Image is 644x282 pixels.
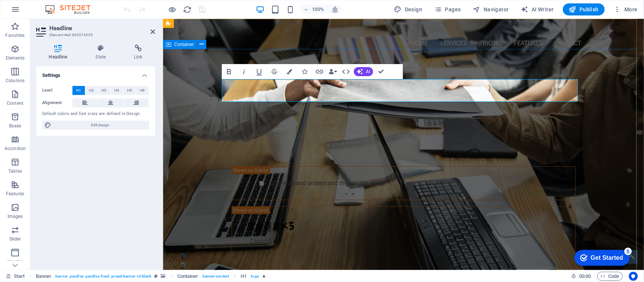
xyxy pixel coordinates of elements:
button: Colors [282,64,297,79]
button: HTML [339,64,353,79]
span: H3 [102,86,107,95]
h4: Settings [36,66,155,80]
button: 100% [301,5,327,14]
div: Design (Ctrl+Alt+Y) [391,3,426,15]
p: Tables [8,168,22,174]
button: reload [183,5,192,14]
span: Navigator [473,6,509,13]
i: On resize automatically adjust zoom level to fit chosen device. [332,6,338,13]
span: Click to select. Double-click to edit [36,272,52,281]
p: Slider [9,236,21,242]
p: Columns [6,78,25,84]
button: Underline (Ctrl+U) [252,64,266,79]
button: Strikethrough [267,64,281,79]
div: Default colors and font sizes are defined in Design. [42,111,149,117]
button: Italic (Ctrl+I) [237,64,251,79]
i: This element contains a background [161,274,166,278]
span: H2 [89,86,94,95]
span: H4 [114,86,119,95]
span: Click to select. Double-click to edit [241,272,247,281]
span: H1 [76,86,81,95]
span: H5 [127,86,132,95]
a: Click to cancel selection. Double-click to open Pages [6,272,25,281]
p: Boxes [9,123,22,129]
button: H3 [98,86,111,95]
button: Usercentrics [629,272,638,281]
button: Pages [431,3,464,15]
span: AI [366,69,370,74]
nav: breadcrumb [36,272,266,281]
span: Edit design [54,121,147,130]
span: 00 00 [579,272,591,281]
span: More [614,6,638,13]
button: Icons [297,64,312,79]
p: Header [8,259,23,265]
p: Content [7,100,23,106]
div: Get Started 5 items remaining, 0% complete [6,4,61,20]
label: Alignment [42,98,72,107]
button: H2 [85,86,98,95]
button: Edit design [42,121,149,130]
button: Link [312,64,327,79]
p: Accordion [5,146,26,152]
button: AI [354,67,373,76]
button: H6 [136,86,149,95]
button: H1 [72,86,85,95]
button: Click here to leave preview mode and continue editing [168,5,177,14]
button: Bold (Ctrl+B) [222,64,236,79]
h6: Session time [571,272,591,281]
button: 2 [17,244,22,248]
h4: Headline [36,44,83,60]
div: 5 [56,2,63,9]
button: Navigator [470,3,512,15]
button: Confirm (Ctrl+⏎) [374,64,388,79]
button: Code [597,272,623,281]
span: . logo [250,272,259,281]
button: Publish [563,3,605,15]
button: AI Writer [518,3,557,15]
span: Code [601,272,619,281]
div: Get Started [22,8,55,15]
span: H6 [140,86,145,95]
p: Features [6,191,24,197]
span: AI Writer [521,6,554,13]
button: Design [391,3,426,15]
span: Design [394,6,423,13]
button: H5 [123,86,136,95]
i: Reload page [183,5,192,14]
p: Images [8,213,23,219]
label: Level [42,86,72,95]
h3: Element #ed-895574305 [49,32,140,38]
span: Click to select. Double-click to edit [177,272,198,281]
p: Favorites [5,32,25,38]
span: Pages [434,6,461,13]
h4: Link [121,44,155,60]
span: Publish [569,6,599,13]
h4: Style [83,44,121,60]
button: H4 [111,86,123,95]
img: Editor Logo [43,5,100,14]
p: Elements [6,55,25,61]
span: . banner .parallax .parallax-fixed .preset-banner-v3-klank [54,272,151,281]
h2: Headline [49,25,155,32]
i: This element is a customizable preset [155,274,158,278]
button: More [611,3,641,15]
i: Element contains an animation [262,274,266,278]
h6: 100% [312,5,324,14]
button: Data Bindings [327,64,338,79]
span: Container [174,42,194,47]
span: : [584,273,586,279]
button: 1 [17,234,22,239]
span: . banner-content [201,272,229,281]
